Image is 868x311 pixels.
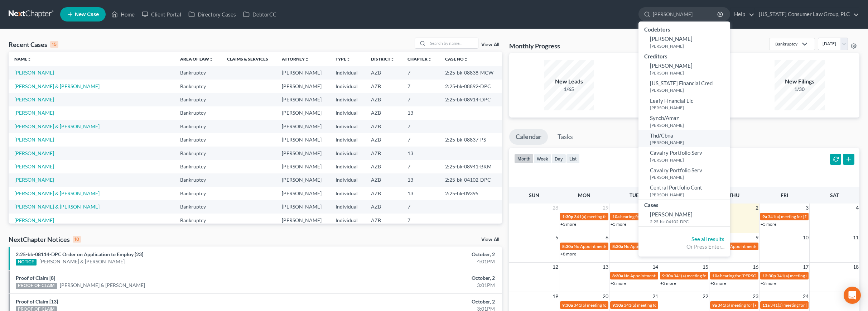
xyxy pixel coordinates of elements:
span: 8:30a [562,244,573,249]
div: October, 2 [340,274,495,282]
i: unfold_more [428,57,432,62]
i: unfold_more [464,57,468,62]
td: 13 [402,106,439,120]
span: 11 [852,233,859,242]
small: [PERSON_NAME] [650,70,728,76]
span: 341(a) meeting for [PERSON_NAME] [777,273,846,278]
a: [PERSON_NAME] & [PERSON_NAME] [14,204,100,210]
span: Leafy Financial Llc [650,97,693,104]
div: Cases [638,200,730,209]
div: October, 2 [340,298,495,305]
td: AZB [365,214,402,227]
span: 3 [805,204,809,212]
td: [PERSON_NAME] [276,160,330,173]
td: Bankruptcy [174,200,221,214]
td: 7 [402,120,439,133]
i: unfold_more [390,57,395,62]
span: Fri [781,192,788,198]
small: [PERSON_NAME] [650,105,728,111]
td: 2:25-bk-08941-BKM [439,160,502,173]
a: Tasks [551,129,579,145]
span: 2 [755,204,759,212]
a: +5 more [611,221,626,227]
td: Individual [330,200,365,214]
a: [PERSON_NAME] [14,217,54,223]
div: Bankruptcy [775,41,797,47]
span: 8:30a [612,273,623,278]
span: 22 [702,292,709,301]
a: +3 more [761,281,776,286]
span: No Appointments [724,244,757,249]
td: AZB [365,160,402,173]
span: 6 [605,233,609,242]
span: 10 [802,233,809,242]
i: unfold_more [305,57,309,62]
td: 13 [402,187,439,200]
td: 7 [402,160,439,173]
td: 13 [402,173,439,187]
a: +2 more [611,281,626,286]
td: Individual [330,120,365,133]
a: View All [481,237,499,242]
h3: Monthly Progress [509,42,560,50]
td: 2:25-bk-09395 [439,187,502,200]
span: hearing for [PERSON_NAME] [620,214,675,219]
a: Cavalry Portfolio Serv[PERSON_NAME] [638,165,730,182]
span: 13 [602,263,609,271]
td: 2:25-bk-08914-DPC [439,93,502,106]
span: Sun [529,192,539,198]
a: [PERSON_NAME] & [PERSON_NAME] [60,282,145,289]
td: AZB [365,187,402,200]
span: 17 [802,263,809,271]
small: [PERSON_NAME] [650,87,728,93]
td: 13 [402,147,439,160]
a: [PERSON_NAME]2:25-bk-04102-DPC [638,209,730,226]
span: 341(a) meeting for [PERSON_NAME] [574,214,643,219]
td: Bankruptcy [174,93,221,106]
a: [PERSON_NAME] [14,163,54,169]
td: Individual [330,173,365,187]
span: 1:30p [562,214,573,219]
a: Proof of Claim [8] [16,275,55,281]
td: Individual [330,106,365,120]
span: [PERSON_NAME] [650,211,693,217]
span: 9:30a [662,273,673,278]
td: AZB [365,80,402,93]
td: [PERSON_NAME] [276,147,330,160]
div: PROOF OF CLAIM [16,283,57,289]
div: Or Press Enter... [644,243,724,250]
td: [PERSON_NAME] [276,200,330,214]
span: 12:30p [762,273,776,278]
td: Bankruptcy [174,120,221,133]
div: 10 [73,236,81,243]
div: October, 2 [340,251,495,258]
td: 7 [402,200,439,214]
td: [PERSON_NAME] [276,93,330,106]
small: [PERSON_NAME] [650,192,728,198]
button: day [551,154,566,163]
button: week [534,154,551,163]
a: Proof of Claim [13] [16,298,58,305]
span: Mon [578,192,590,198]
td: Individual [330,147,365,160]
span: [PERSON_NAME] [650,62,693,69]
a: Typeunfold_more [336,56,351,62]
td: Individual [330,66,365,79]
span: 11a [762,302,770,308]
span: Tue [630,192,639,198]
a: Central Portfolio Cont[PERSON_NAME] [638,182,730,200]
div: New Leads [544,77,594,86]
td: 7 [402,133,439,146]
small: [PERSON_NAME] [650,174,728,180]
a: View All [481,42,499,47]
span: 9a [762,214,767,219]
td: Individual [330,93,365,106]
a: [US_STATE] Financial Cred[PERSON_NAME] [638,78,730,95]
small: 2:25-bk-04102-DPC [650,219,728,225]
a: [PERSON_NAME] [14,150,54,156]
td: Bankruptcy [174,133,221,146]
td: Bankruptcy [174,106,221,120]
td: 2:25-bk-08892-DPC [439,80,502,93]
span: Sat [830,192,839,198]
div: NOTICE [16,259,37,265]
